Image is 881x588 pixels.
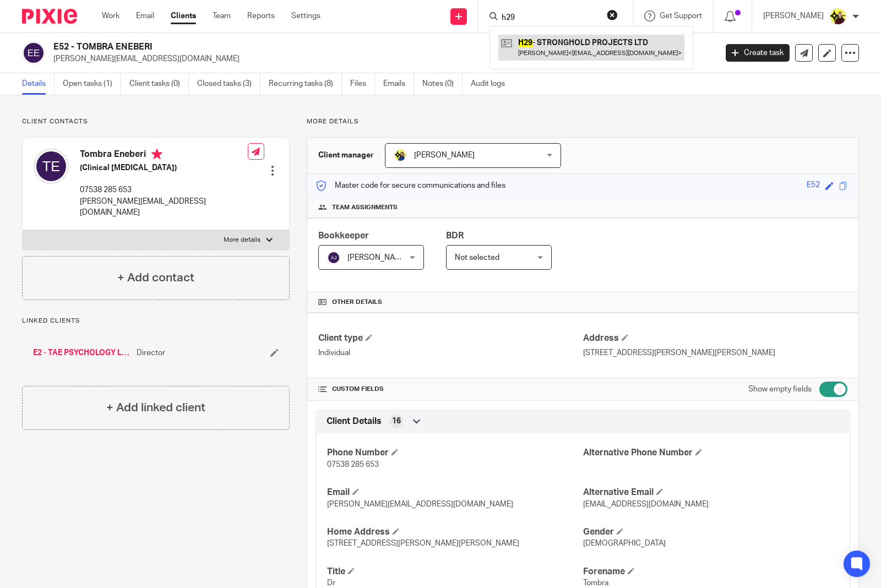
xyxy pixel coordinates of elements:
[763,10,824,21] p: [PERSON_NAME]
[80,196,248,219] p: [PERSON_NAME][EMAIL_ADDRESS][DOMAIN_NAME]
[446,231,464,240] span: BDR
[197,73,260,95] a: Closed tasks (3)
[224,236,260,244] p: More details
[117,269,194,286] h4: + Add contact
[583,579,608,587] span: Tombra
[327,500,513,508] span: [PERSON_NAME][EMAIL_ADDRESS][DOMAIN_NAME]
[22,9,77,24] img: Pixie
[392,416,401,427] span: 16
[327,447,583,459] h4: Phone Number
[22,317,290,325] p: Linked clients
[53,53,709,64] p: [PERSON_NAME][EMAIL_ADDRESS][DOMAIN_NAME]
[807,179,820,192] div: E52
[318,347,583,358] p: Individual
[318,231,369,240] span: Bookkeeper
[583,487,839,498] h4: Alternative Email
[414,151,475,159] span: [PERSON_NAME]
[327,461,379,469] span: 07538 285 653
[327,251,340,264] img: svg%3E
[327,526,583,538] h4: Home Address
[583,347,847,358] p: [STREET_ADDRESS][PERSON_NAME][PERSON_NAME]
[748,384,812,395] label: Show empty fields
[350,73,375,95] a: Files
[34,149,69,184] img: svg%3E
[422,73,463,95] a: Notes (0)
[394,149,407,162] img: Bobo-Starbridge%201.jpg
[106,399,205,416] h4: + Add linked client
[80,162,248,173] h5: (Clinical [MEDICAL_DATA])
[332,298,382,307] span: Other details
[583,447,839,459] h4: Alternative Phone Number
[347,254,408,262] span: [PERSON_NAME]
[327,540,519,547] span: [STREET_ADDRESS][PERSON_NAME][PERSON_NAME]
[583,333,847,344] h4: Address
[22,73,55,95] a: Details
[726,44,790,62] a: Create task
[137,347,165,358] span: Director
[607,9,618,20] button: Clear
[583,526,839,538] h4: Gender
[33,347,131,358] a: E2 - TAE PSYCHOLOGY LIMITED
[327,487,583,498] h4: Email
[136,10,154,21] a: Email
[383,73,414,95] a: Emails
[455,254,499,262] span: Not selected
[583,540,666,547] span: [DEMOGRAPHIC_DATA]
[318,385,583,394] h4: CUSTOM FIELDS
[151,149,162,160] i: Primary
[129,73,189,95] a: Client tasks (0)
[327,416,382,427] span: Client Details
[307,117,859,126] p: More details
[247,10,275,21] a: Reports
[318,333,583,344] h4: Client type
[583,500,709,508] span: [EMAIL_ADDRESS][DOMAIN_NAME]
[501,13,600,23] input: Search
[53,41,578,53] h2: E52 - TOMBRA ENEBERI
[583,566,839,578] h4: Forename
[22,41,45,64] img: svg%3E
[171,10,196,21] a: Clients
[269,73,342,95] a: Recurring tasks (8)
[213,10,231,21] a: Team
[471,73,513,95] a: Audit logs
[660,12,702,20] span: Get Support
[80,184,248,195] p: 07538 285 653
[102,10,119,21] a: Work
[327,579,335,587] span: Dr
[22,117,290,126] p: Client contacts
[318,150,374,161] h3: Client manager
[316,180,505,191] p: Master code for secure communications and files
[63,73,121,95] a: Open tasks (1)
[327,566,583,578] h4: Title
[80,149,248,162] h4: Tombra Eneberi
[291,10,320,21] a: Settings
[829,8,847,25] img: Megan-Starbridge.jpg
[332,203,398,212] span: Team assignments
